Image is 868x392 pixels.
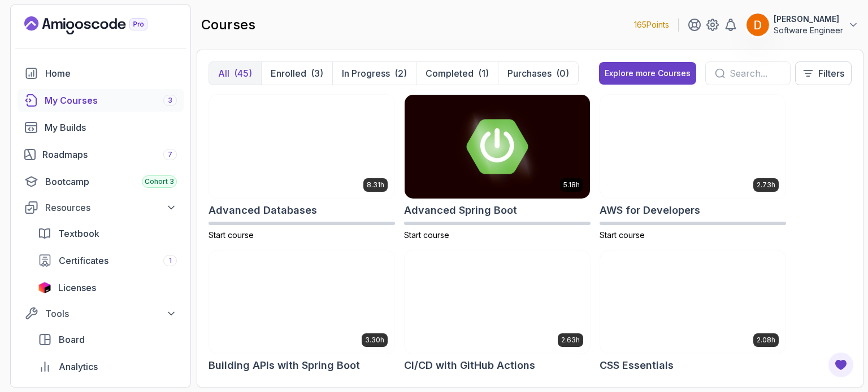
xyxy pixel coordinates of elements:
[367,180,384,190] p: 8.31h
[600,358,674,373] h2: CSS Essentials
[818,67,844,80] p: Filters
[405,95,590,199] img: Advanced Spring Boot card
[45,67,177,80] div: Home
[209,250,394,354] img: Building APIs with Spring Boot card
[478,67,489,80] div: (1)
[507,67,552,80] p: Purchases
[730,67,781,80] input: Search...
[332,62,416,85] button: In Progress(2)
[600,202,700,218] h2: AWS for Developers
[169,256,172,265] span: 1
[774,25,843,36] p: Software Engineer
[18,170,184,193] a: bootcamp
[394,67,407,80] div: (2)
[42,148,177,161] div: Roadmaps
[404,202,517,218] h2: Advanced Spring Boot
[404,230,449,240] span: Start course
[827,351,854,378] button: Open Feedback Button
[365,336,384,345] p: 3.30h
[426,67,474,80] p: Completed
[201,16,255,34] h2: courses
[145,177,174,186] span: Cohort 3
[404,358,535,373] h2: CI/CD with GitHub Actions
[45,94,177,107] div: My Courses
[18,197,184,218] button: Resources
[271,67,306,80] p: Enrolled
[45,307,177,320] div: Tools
[600,230,645,240] span: Start course
[261,62,332,85] button: Enrolled(3)
[18,116,184,139] a: builds
[556,67,569,80] div: (0)
[168,96,172,105] span: 3
[18,89,184,112] a: courses
[59,360,98,373] span: Analytics
[31,249,184,272] a: certificates
[747,14,859,36] button: user profile image[PERSON_NAME]Software Engineer
[342,67,390,80] p: In Progress
[18,62,184,85] a: home
[218,67,229,80] p: All
[58,281,96,294] span: Licenses
[31,355,184,378] a: analytics
[416,62,498,85] button: Completed(1)
[561,336,580,345] p: 2.63h
[209,202,317,218] h2: Advanced Databases
[209,230,254,240] span: Start course
[311,67,323,80] div: (3)
[209,358,360,373] h2: Building APIs with Spring Boot
[234,67,252,80] div: (45)
[59,333,85,346] span: Board
[209,95,394,199] img: Advanced Databases card
[168,150,172,159] span: 7
[605,68,691,79] div: Explore more Courses
[31,222,184,245] a: textbook
[45,121,177,134] div: My Builds
[209,62,261,85] button: All(45)
[45,175,177,188] div: Bootcamp
[599,62,696,85] button: Explore more Courses
[45,201,177,214] div: Resources
[58,227,99,240] span: Textbook
[600,250,785,354] img: CSS Essentials card
[747,14,769,36] img: user profile image
[24,16,173,34] a: Landing page
[18,303,184,324] button: Tools
[498,62,578,85] button: Purchases(0)
[634,19,669,30] p: 165 Points
[600,95,785,199] img: AWS for Developers card
[31,328,184,351] a: board
[18,143,184,166] a: roadmaps
[59,254,108,267] span: Certificates
[563,180,580,190] p: 5.18h
[405,250,590,354] img: CI/CD with GitHub Actions card
[31,276,184,299] a: licenses
[795,61,852,85] button: Filters
[38,282,51,293] img: jetbrains icon
[774,14,843,25] p: [PERSON_NAME]
[757,336,775,345] p: 2.08h
[757,180,775,190] p: 2.73h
